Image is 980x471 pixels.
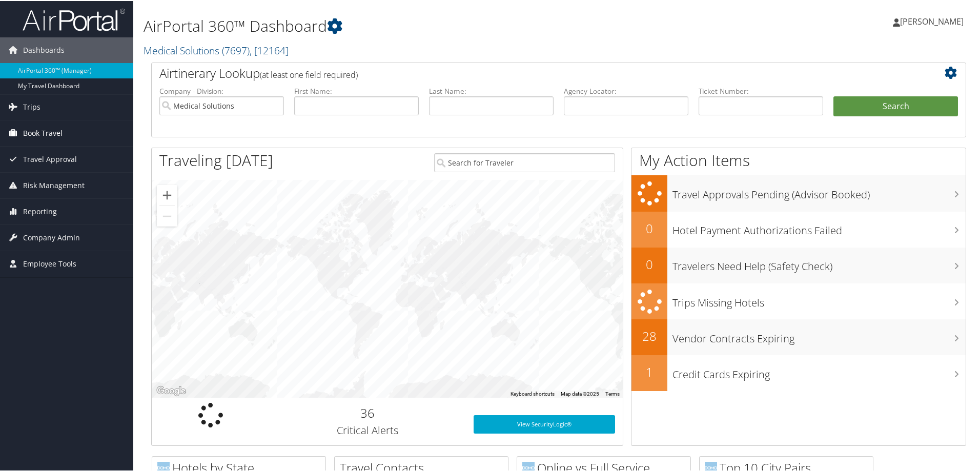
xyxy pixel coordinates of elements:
h3: Critical Alerts [277,422,458,437]
h3: Travelers Need Help (Safety Check) [672,253,966,273]
span: , [ 12164 ] [250,43,289,56]
span: Dashboards [23,36,65,62]
h2: 0 [631,219,667,236]
a: 0Travelers Need Help (Safety Check) [631,247,966,282]
a: Travel Approvals Pending (Advisor Booked) [631,174,966,211]
span: ( 7697 ) [222,43,250,56]
label: First Name: [294,85,419,95]
h2: Airtinerary Lookup [159,64,890,81]
a: Open this area in Google Maps (opens a new window) [154,383,188,397]
h3: Travel Approvals Pending (Advisor Booked) [672,181,966,201]
span: Trips [23,93,40,119]
h3: Hotel Payment Authorizations Failed [672,217,966,237]
h2: 1 [631,362,667,380]
span: [PERSON_NAME] [900,15,964,26]
h3: Trips Missing Hotels [672,290,966,309]
h1: Traveling [DATE] [159,149,273,170]
a: Trips Missing Hotels [631,282,966,319]
button: Search [833,95,958,116]
h2: 0 [631,255,667,272]
h2: 36 [277,403,458,421]
span: Book Travel [23,119,63,145]
label: Agency Locator: [564,85,688,95]
a: View SecurityLogic® [474,414,615,433]
h3: Credit Cards Expiring [672,361,966,381]
img: Google [154,383,188,397]
a: [PERSON_NAME] [893,5,974,36]
a: 1Credit Cards Expiring [631,354,966,390]
a: 28Vendor Contracts Expiring [631,318,966,354]
input: Search for Traveler [434,152,615,171]
span: Reporting [23,198,57,223]
button: Keyboard shortcuts [511,390,555,397]
span: Employee Tools [23,250,76,276]
h1: AirPortal 360™ Dashboard [144,14,697,36]
label: Last Name: [429,85,554,95]
h3: Vendor Contracts Expiring [672,325,966,345]
a: 0Hotel Payment Authorizations Failed [631,211,966,247]
span: (at least one field required) [260,68,358,79]
button: Zoom in [157,184,177,204]
img: airportal-logo.png [23,7,125,31]
label: Ticket Number: [699,85,823,95]
span: Company Admin [23,224,80,250]
h2: 28 [631,326,667,344]
span: Risk Management [23,172,85,197]
a: Medical Solutions [144,43,289,56]
span: Travel Approval [23,146,77,171]
h1: My Action Items [631,149,966,170]
a: Terms (opens in new tab) [605,390,620,396]
button: Zoom out [157,205,177,226]
span: Map data ©2025 [561,390,599,396]
label: Company - Division: [159,85,284,95]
